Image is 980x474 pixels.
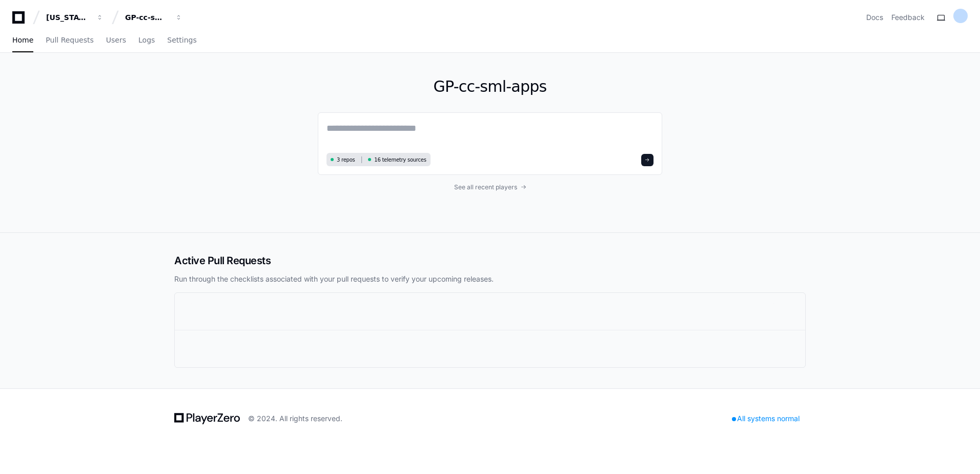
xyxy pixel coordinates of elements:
[106,37,126,43] span: Users
[454,183,517,191] span: See all recent players
[138,29,155,52] a: Logs
[42,8,108,27] button: [US_STATE] Pacific
[46,37,93,43] span: Pull Requests
[46,29,93,52] a: Pull Requests
[167,37,196,43] span: Settings
[726,411,806,426] div: All systems normal
[46,12,90,23] div: [US_STATE] Pacific
[248,413,342,424] div: © 2024. All rights reserved.
[174,253,806,268] h2: Active Pull Requests
[866,12,883,23] a: Docs
[121,8,187,27] button: GP-cc-sml-apps
[106,29,126,52] a: Users
[318,77,662,96] h1: GP-cc-sml-apps
[125,12,169,23] div: GP-cc-sml-apps
[337,156,355,164] span: 3 repos
[12,37,33,43] span: Home
[374,156,426,164] span: 16 telemetry sources
[138,37,155,43] span: Logs
[174,274,806,284] p: Run through the checklists associated with your pull requests to verify your upcoming releases.
[891,12,925,23] button: Feedback
[318,183,662,191] a: See all recent players
[12,29,33,52] a: Home
[167,29,196,52] a: Settings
